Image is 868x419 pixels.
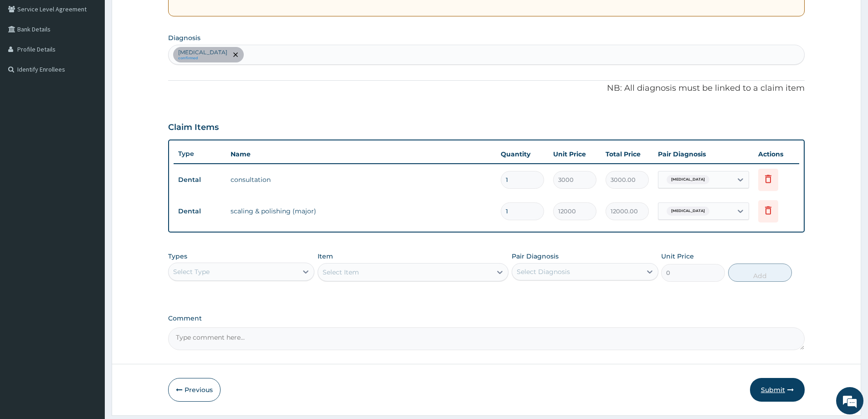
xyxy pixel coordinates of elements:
[496,145,549,163] th: Quantity
[178,49,227,56] p: [MEDICAL_DATA]
[231,51,240,59] span: remove selection option
[226,171,496,189] td: consultation
[168,123,219,133] h3: Claim Items
[754,145,799,163] th: Actions
[661,252,694,261] label: Unit Price
[168,33,200,42] label: Diagnosis
[517,267,570,276] div: Select Diagnosis
[47,51,153,63] div: Chat with us now
[168,315,805,322] label: Comment
[17,46,37,68] img: d_794563401_company_1708531726252_794563401
[53,115,126,207] span: We're online!
[226,202,496,220] td: scaling & polishing (major)
[174,171,226,188] td: Dental
[667,175,709,184] span: [MEDICAL_DATA]
[173,267,210,276] div: Select Type
[667,207,709,216] span: [MEDICAL_DATA]
[174,145,226,162] th: Type
[318,252,333,261] label: Item
[5,249,174,281] textarea: Type your message and hit 'Enter'
[178,56,227,61] small: confirmed
[168,378,221,402] button: Previous
[226,145,496,163] th: Name
[168,83,805,94] p: NB: All diagnosis must be linked to a claim item
[601,145,653,163] th: Total Price
[728,264,792,282] button: Add
[653,145,754,163] th: Pair Diagnosis
[174,203,226,220] td: Dental
[549,145,601,163] th: Unit Price
[750,378,805,402] button: Submit
[512,252,559,261] label: Pair Diagnosis
[149,5,171,26] div: Minimize live chat window
[168,253,187,260] label: Types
